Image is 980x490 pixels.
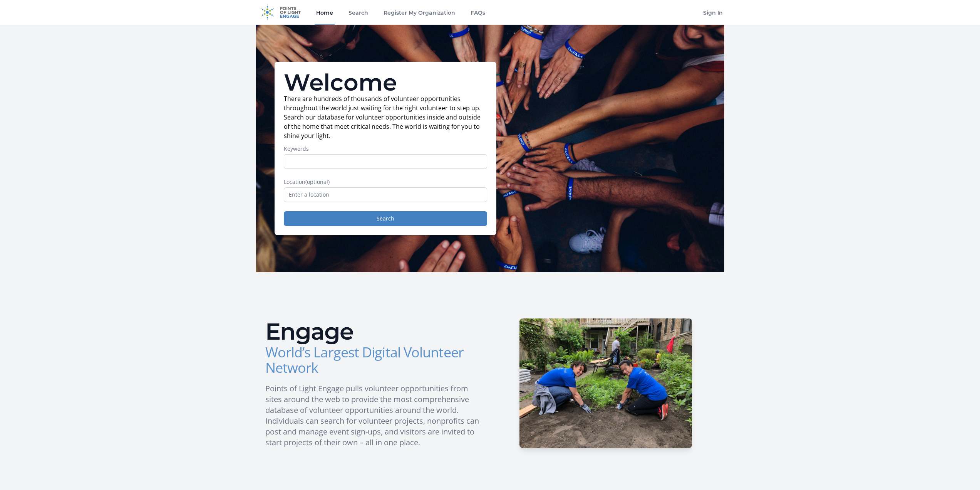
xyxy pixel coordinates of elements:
h2: Engage [265,320,484,343]
input: Enter a location [284,187,487,202]
p: There are hundreds of thousands of volunteer opportunities throughout the world just waiting for ... [284,94,487,140]
label: Location [284,178,487,186]
img: HCSC-H_1.JPG [519,318,692,448]
p: Points of Light Engage pulls volunteer opportunities from sites around the web to provide the mos... [265,383,484,448]
h1: Welcome [284,71,487,94]
span: (optional) [305,178,330,185]
button: Search [284,211,487,226]
label: Keywords [284,145,487,153]
h3: World’s Largest Digital Volunteer Network [265,345,484,375]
